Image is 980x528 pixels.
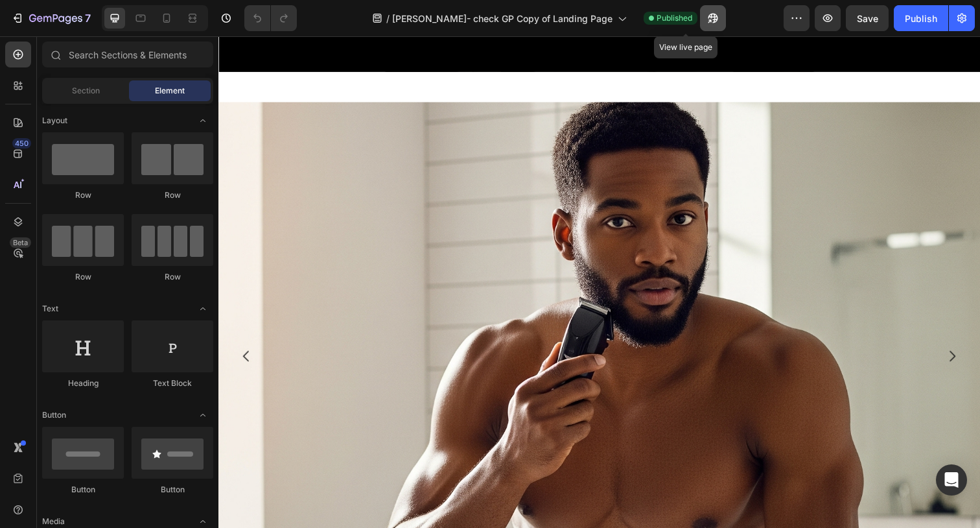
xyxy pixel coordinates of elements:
[42,189,124,201] div: Row
[392,12,612,25] span: [PERSON_NAME]- check GP Copy of Landing Page
[10,237,31,248] div: Beta
[386,12,390,25] span: /
[132,189,213,201] div: Row
[192,110,213,131] span: Toggle open
[42,42,213,67] input: Search Sections & Elements
[192,405,213,426] span: Toggle open
[936,464,967,496] div: Open Intercom Messenger
[132,484,213,496] div: Button
[42,271,124,283] div: Row
[894,5,948,31] button: Publish
[132,271,213,283] div: Row
[42,378,124,389] div: Heading
[42,409,66,421] span: Button
[85,10,91,26] p: 7
[12,138,31,149] div: 450
[155,85,185,97] span: Element
[42,115,67,126] span: Layout
[218,36,980,528] iframe: Design area
[731,309,767,345] button: Carousel Next Arrow
[857,13,878,24] span: Save
[5,5,97,31] button: 7
[42,303,58,315] span: Text
[42,484,124,496] div: Button
[657,12,692,24] span: Published
[905,12,937,25] div: Publish
[42,516,65,527] span: Media
[244,5,297,31] div: Undo/Redo
[132,378,213,389] div: Text Block
[72,85,100,97] span: Section
[846,5,889,31] button: Save
[192,298,213,319] span: Toggle open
